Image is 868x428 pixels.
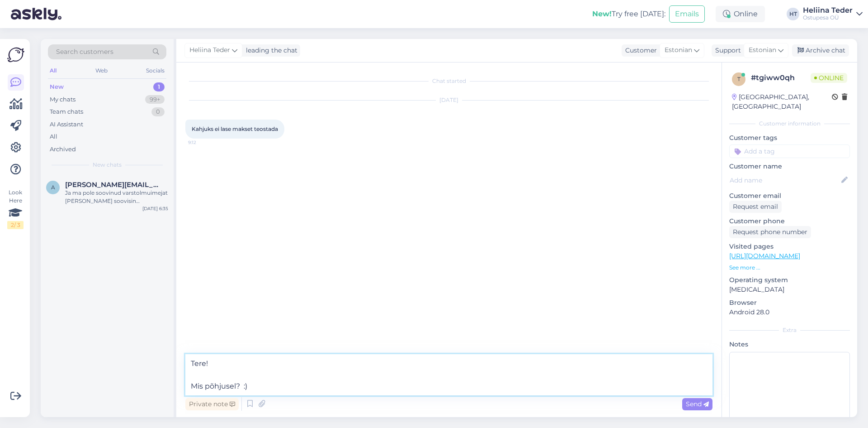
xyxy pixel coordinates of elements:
div: Archive chat [792,44,849,57]
div: Ja ma pole soovinud varstolmuimejat [PERSON_NAME] soovisin kuivatusresti. [65,189,168,205]
div: Look Here [7,188,24,229]
div: Customer information [729,120,850,128]
p: See more ... [729,264,850,272]
span: 9:12 [188,139,222,146]
div: Request email [729,201,782,213]
div: Request phone number [729,226,811,238]
div: Online [716,6,765,22]
div: Try free [DATE]: [592,9,665,19]
div: AI Assistant [50,120,83,129]
p: Browser [729,298,850,308]
a: [URL][DOMAIN_NAME] [729,252,800,260]
span: Send [686,400,709,408]
p: [MEDICAL_DATA] [729,285,850,294]
div: Support [712,46,741,55]
div: HT [787,8,799,20]
div: Extra [729,326,850,334]
div: Heliina Teder [803,7,853,14]
div: All [50,132,57,141]
div: Web [94,65,109,77]
textarea: Tere! Mis põhjusel? :) [185,354,712,395]
input: Add a tag [729,144,850,158]
span: Search customers [56,47,113,57]
span: Estonian [665,45,692,55]
p: Customer email [729,191,850,201]
span: agnes.raudsepp.001@mail.ee [65,181,159,189]
span: New chats [93,161,122,169]
div: 2 / 3 [7,221,24,229]
p: Notes [729,340,850,349]
a: Heliina TederOstupesa OÜ [803,7,863,21]
p: Customer name [729,162,850,171]
span: Kahjuks ei lase makset teostada [192,125,278,132]
img: Askly Logo [7,46,24,63]
span: Estonian [749,45,776,55]
p: Customer tags [729,133,850,143]
div: 0 [151,107,165,116]
div: 1 [153,82,165,91]
div: Chat started [185,77,712,85]
div: Private note [185,398,239,410]
div: # tgiww0qh [751,72,811,83]
div: Ostupesa OÜ [803,14,853,21]
div: All [48,65,58,77]
div: Team chats [50,107,83,116]
p: Customer phone [729,216,850,226]
div: [GEOGRAPHIC_DATA], [GEOGRAPHIC_DATA] [732,92,832,111]
span: t [737,76,741,82]
p: Operating system [729,275,850,285]
div: Socials [144,65,166,77]
span: Heliina Teder [189,45,230,55]
div: [DATE] 6:35 [142,205,168,212]
div: leading the chat [242,46,297,55]
span: Online [811,73,847,83]
div: 99+ [145,95,165,104]
div: [DATE] [185,96,712,104]
b: New! [592,10,612,18]
p: Android 28.0 [729,308,850,317]
input: Add name [730,175,840,185]
div: Customer [622,46,657,55]
div: Archived [50,145,76,154]
div: New [50,82,64,91]
button: Emails [669,5,705,23]
div: My chats [50,95,75,104]
span: a [51,184,55,191]
p: Visited pages [729,242,850,251]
